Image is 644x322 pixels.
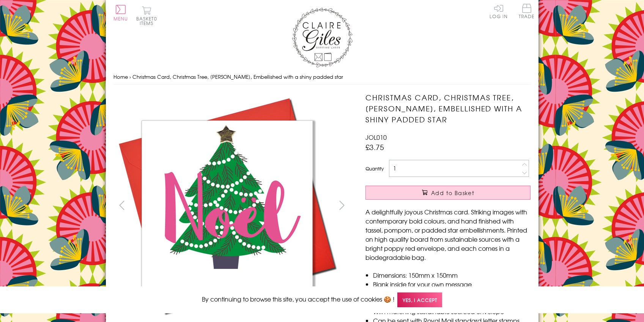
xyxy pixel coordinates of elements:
span: JOL010 [365,133,387,142]
a: Log In [490,4,508,19]
img: Christmas Card, Christmas Tree, Noel, Embellished with a shiny padded star [350,92,578,319]
p: A delightfully joyous Christmas card. Striking images with contemporary bold colours, and hand fi... [365,207,531,262]
span: Christmas Card, Christmas Tree, [PERSON_NAME], Embellished with a shiny padded star [132,73,343,80]
span: Yes, I accept [397,292,442,307]
button: prev [113,197,131,214]
span: £3.75 [365,142,384,152]
button: Add to Basket [365,186,531,200]
span: Trade [519,4,535,19]
span: Menu [113,15,128,22]
span: › [129,73,131,80]
nav: breadcrumbs [113,69,531,85]
span: Add to Basket [431,189,474,197]
li: Blank inside for your own message [373,280,531,289]
span: 0 items [140,15,157,27]
a: Trade [519,4,535,20]
h1: Christmas Card, Christmas Tree, [PERSON_NAME], Embellished with a shiny padded star [365,92,531,125]
button: next [333,197,350,214]
button: Menu [113,5,128,21]
label: Quantity [365,165,384,172]
li: Dimensions: 150mm x 150mm [373,270,531,280]
button: Basket0 items [136,6,157,25]
img: Claire Giles Greetings Cards [292,8,353,67]
img: Christmas Card, Christmas Tree, Noel, Embellished with a shiny padded star [113,92,341,319]
a: Home [113,73,128,80]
